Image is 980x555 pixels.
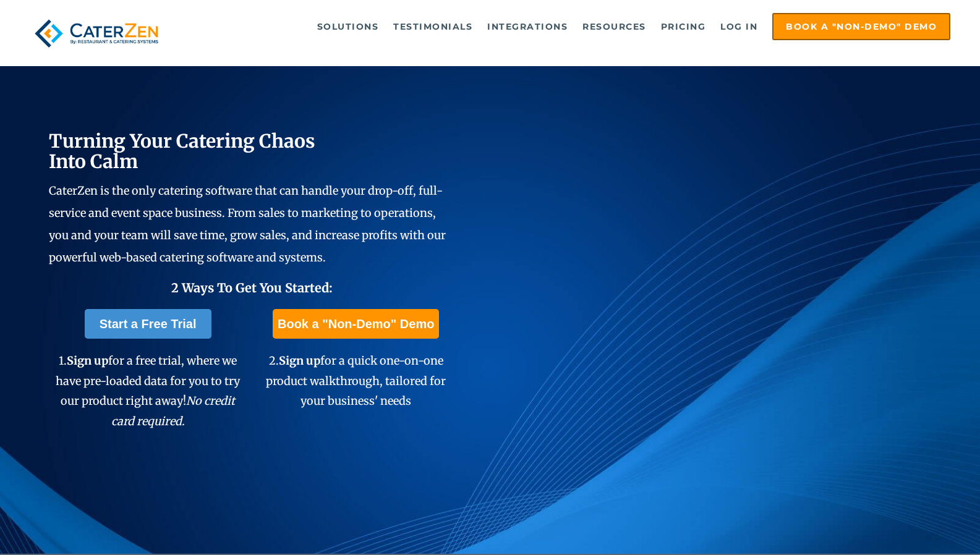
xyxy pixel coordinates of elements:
[870,507,966,541] iframe: Help widget launcher
[273,309,439,339] a: Book a "Non-Demo" Demo
[56,354,240,428] span: 1. for a free trial, where we have pre-loaded data for you to try our product right away!
[49,129,315,173] span: Turning Your Catering Chaos Into Calm
[655,14,712,39] a: Pricing
[187,13,950,40] div: Navigation Menu
[387,14,479,39] a: Testimonials
[311,14,385,39] a: Solutions
[266,354,446,408] span: 2. for a quick one-on-one product walkthrough, tailored for your business' needs
[481,14,574,39] a: Integrations
[576,14,652,39] a: Resources
[171,280,333,295] span: 2 Ways To Get You Started:
[111,394,236,428] em: No credit card required.
[279,354,320,368] span: Sign up
[85,309,211,339] a: Start a Free Trial
[714,14,764,39] a: Log in
[49,184,446,265] span: CaterZen is the only catering software that can handle your drop-off, full-service and event spac...
[772,13,950,40] a: Book a "Non-Demo" Demo
[67,354,108,368] span: Sign up
[30,13,163,54] img: caterzen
